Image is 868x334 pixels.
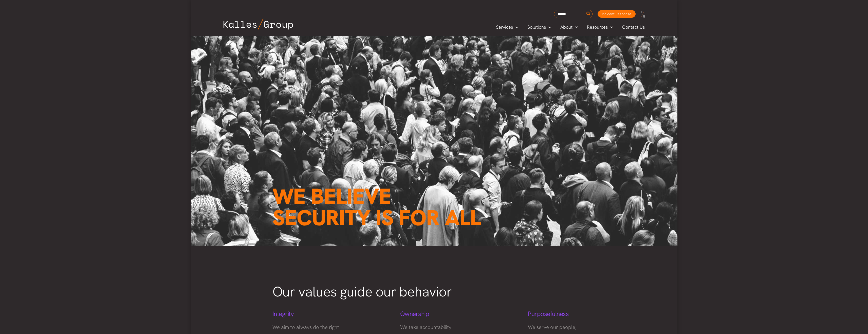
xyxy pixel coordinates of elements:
[528,310,569,318] span: Purposefulness
[224,19,293,30] img: Kalles Group
[556,23,582,31] a: AboutMenu Toggle
[585,10,592,18] button: Search
[400,310,429,318] span: Ownership
[272,283,452,301] span: Our values guide our behavior
[491,23,650,31] nav: Primary Site Navigation
[582,23,618,31] a: ResourcesMenu Toggle
[272,182,481,232] span: We believe Security is for all
[560,23,572,31] span: About
[523,23,556,31] a: SolutionsMenu Toggle
[598,10,636,18] a: Incident Response
[546,23,551,31] span: Menu Toggle
[618,23,650,31] a: Contact Us
[513,23,518,31] span: Menu Toggle
[491,23,523,31] a: ServicesMenu Toggle
[622,23,645,31] span: Contact Us
[527,23,546,31] span: Solutions
[572,23,578,31] span: Menu Toggle
[608,23,613,31] span: Menu Toggle
[587,23,608,31] span: Resources
[272,310,294,318] span: Integrity
[496,23,513,31] span: Services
